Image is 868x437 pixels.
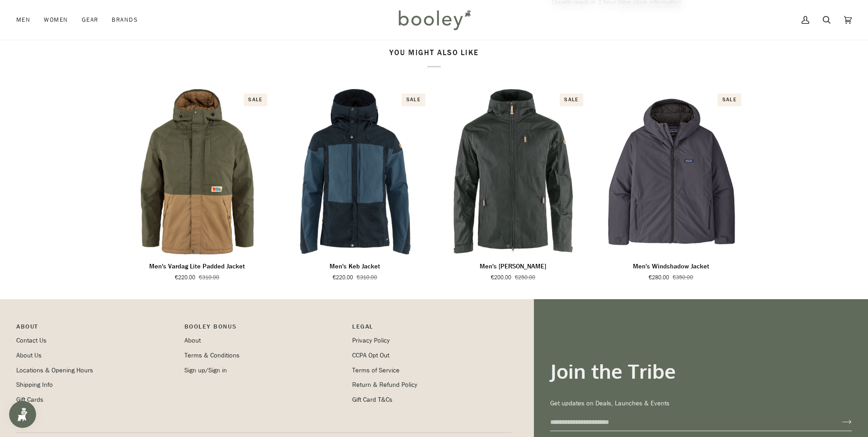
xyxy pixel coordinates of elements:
a: Men's Windshadow Jacket [597,89,746,254]
iframe: Button to open loyalty program pop-up [9,401,36,428]
span: €310.00 [357,273,377,282]
span: €310.00 [199,273,219,282]
p: Pipeline_Footer Sub [352,322,511,336]
a: Men's Sten Jacket [439,89,588,254]
img: Booley [395,7,474,33]
a: About Us [16,351,42,360]
h2: You might also like [123,48,745,67]
p: Pipeline_Footer Main [16,322,175,336]
a: Men's Vardag Lite Padded Jacket [123,258,272,282]
a: Gift Card T&Cs [352,395,392,404]
p: Booley Bonus [184,322,344,336]
product-grid-item: Men's Windshadow Jacket [597,89,746,282]
span: €200.00 [491,273,511,282]
product-grid-item-variant: Small / Laurel Green / Buckwheat Brown [123,89,272,254]
a: Terms of Service [352,366,400,375]
button: Join [828,415,852,429]
a: Privacy Policy [352,336,390,345]
a: About [184,336,201,345]
p: Men's Keb Jacket [330,262,380,272]
p: Men's Windshadow Jacket [633,262,709,272]
a: Locations & Opening Hours [16,366,93,375]
span: Men [16,15,30,24]
a: CCPA Opt Out [352,351,389,360]
product-grid-item-variant: XS / Forge Grey [597,89,746,254]
a: Men's Vardag Lite Padded Jacket [123,89,272,254]
img: Fjallraven Men's Sten Jacket Dark Grey - Booley Galway [439,89,588,254]
span: €250.00 [515,273,535,282]
input: your-email@example.com [550,414,828,431]
div: Sale [402,94,425,107]
p: Men's Vardag Lite Padded Jacket [149,262,245,272]
span: Brands [112,15,138,24]
h3: Join the Tribe [550,359,852,384]
img: Fjallraven Men's Vardag Lite Padded Jacket Laurel Green / Buckwheat Brown - Booley Galway [123,89,272,254]
a: Shipping Info [16,381,53,389]
a: Sign up/Sign in [184,366,227,375]
a: Men's Keb Jacket [281,258,430,282]
product-grid-item: Men's Vardag Lite Padded Jacket [123,89,272,282]
a: Contact Us [16,336,47,345]
product-grid-item: Men's Sten Jacket [439,89,588,282]
img: Patagonia Men's Windshadow Jacket Forge Grey - Booley Galway [597,89,746,254]
span: €350.00 [673,273,693,282]
a: Men's Sten Jacket [439,258,588,282]
div: Sale [718,94,741,107]
a: Men's Keb Jacket [281,89,430,254]
div: Sale [244,94,267,107]
a: Gift Cards [16,395,43,404]
span: €220.00 [333,273,353,282]
product-grid-item-variant: Small / Dark Grey [439,89,588,254]
span: Gear [82,15,99,24]
p: Get updates on Deals, Launches & Events [550,399,852,409]
a: Men's Windshadow Jacket [597,258,746,282]
a: Return & Refund Policy [352,381,417,389]
span: €220.00 [175,273,195,282]
img: Fjallraven Men's Keb Jacket Dark Navy / Uncle Blue - Booley Galway [281,89,430,254]
p: Men's [PERSON_NAME] [480,262,546,272]
product-grid-item: Men's Keb Jacket [281,89,430,282]
span: Women [44,15,68,24]
a: Terms & Conditions [184,351,240,360]
div: Sale [560,94,583,107]
span: €280.00 [649,273,669,282]
product-grid-item-variant: Small / Dark Navy / Uncle Blue [281,89,430,254]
